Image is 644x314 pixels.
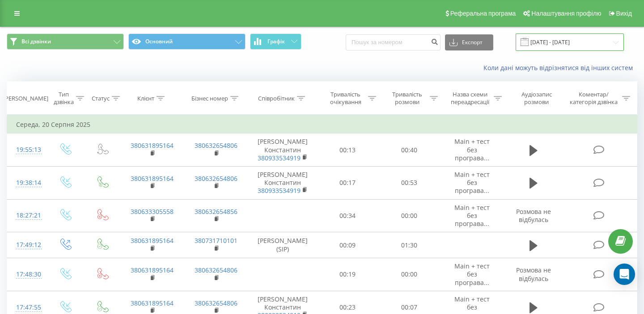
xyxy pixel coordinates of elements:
[258,95,295,102] div: Співробітник
[378,166,440,199] td: 00:53
[512,91,561,106] div: Аудіозапис розмови
[16,266,38,283] div: 17:48:30
[128,33,246,50] button: Основний
[248,232,317,258] td: [PERSON_NAME] (SIP)
[378,134,440,167] td: 00:40
[16,141,38,159] div: 19:55:13
[614,264,635,285] div: Open Intercom Messenger
[131,236,174,245] a: 380631895164
[454,137,490,162] span: Main + тест без програва...
[483,63,637,72] a: Коли дані можуть відрізнятися вiд інших систем
[248,166,317,199] td: [PERSON_NAME] Константин
[21,38,51,45] span: Всі дзвінки
[16,174,38,192] div: 19:38:14
[445,34,493,50] button: Експорт
[454,262,490,286] span: Main + тест без програва...
[250,33,301,50] button: Графік
[378,199,440,232] td: 00:00
[317,199,379,232] td: 00:34
[131,174,174,183] a: 380631895164
[317,232,379,258] td: 00:09
[195,141,237,150] a: 380632654806
[258,154,301,162] a: 380933534919
[195,236,237,245] a: 380731710101
[248,134,317,167] td: [PERSON_NAME] Константин
[131,266,174,274] a: 380631895164
[448,91,491,106] div: Назва схеми переадресації
[616,10,632,17] span: Вихід
[191,95,228,102] div: Бізнес номер
[454,170,490,195] span: Main + тест без програва...
[131,207,174,216] a: 380633305558
[317,258,379,291] td: 00:19
[16,207,38,224] div: 18:27:21
[516,266,551,282] span: Розмова не відбулась
[450,10,516,17] span: Реферальна програма
[258,186,301,195] a: 380933534919
[3,95,48,102] div: [PERSON_NAME]
[378,258,440,291] td: 00:00
[54,91,74,106] div: Тип дзвінка
[195,266,237,274] a: 380632654806
[531,10,601,17] span: Налаштування профілю
[131,141,174,150] a: 380631895164
[454,203,490,228] span: Main + тест без програва...
[7,116,637,134] td: Середа, 20 Серпня 2025
[317,134,379,167] td: 00:13
[346,34,441,50] input: Пошук за номером
[131,299,174,307] a: 380631895164
[317,166,379,199] td: 00:17
[378,232,440,258] td: 01:30
[7,33,124,50] button: Всі дзвінки
[195,299,237,307] a: 380632654806
[568,91,620,106] div: Коментар/категорія дзвінка
[195,174,237,183] a: 380632654806
[386,91,428,106] div: Тривалість розмови
[92,95,110,102] div: Статус
[137,95,154,102] div: Клієнт
[16,236,38,254] div: 17:49:12
[195,207,237,216] a: 380632654856
[325,91,366,106] div: Тривалість очікування
[516,207,551,224] span: Розмова не відбулась
[267,38,285,45] span: Графік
